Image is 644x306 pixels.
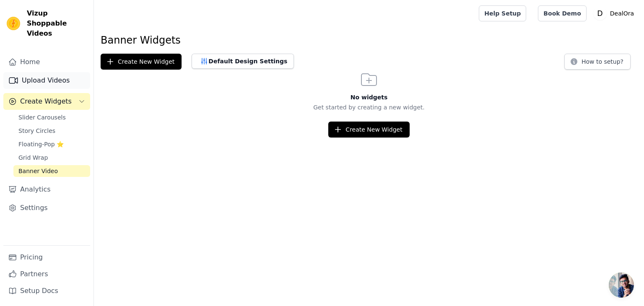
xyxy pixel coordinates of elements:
[593,6,637,21] button: D DealOra
[18,153,48,162] span: Grid Wrap
[538,5,586,21] a: Book Demo
[20,96,72,106] span: Create Widgets
[94,103,644,112] p: Get started by creating a new widget.
[3,249,90,266] a: Pricing
[18,167,58,175] span: Banner Video
[3,181,90,198] a: Analytics
[609,272,634,298] div: Open chat
[18,113,66,122] span: Slider Carousels
[18,127,55,135] span: Story Circles
[328,122,409,137] button: Create New Widget
[3,72,90,89] a: Upload Videos
[13,138,90,150] a: Floating-Pop ⭐
[13,125,90,137] a: Story Circles
[564,54,631,70] button: How to setup?
[13,165,90,177] a: Banner Video
[13,152,90,163] a: Grid Wrap
[479,5,526,21] a: Help Setup
[607,6,637,21] p: DealOra
[564,60,631,67] a: How to setup?
[94,93,644,101] h3: No widgets
[3,266,90,283] a: Partners
[3,283,90,299] a: Setup Docs
[7,17,20,30] img: Vizup
[3,200,90,216] a: Settings
[27,8,87,39] span: Vizup Shoppable Videos
[3,93,90,110] button: Create Widgets
[101,54,182,70] button: Create New Widget
[3,54,90,70] a: Home
[192,54,294,69] button: Default Design Settings
[597,9,602,18] text: D
[13,112,90,123] a: Slider Carousels
[101,34,637,47] h1: Banner Widgets
[18,140,64,148] span: Floating-Pop ⭐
